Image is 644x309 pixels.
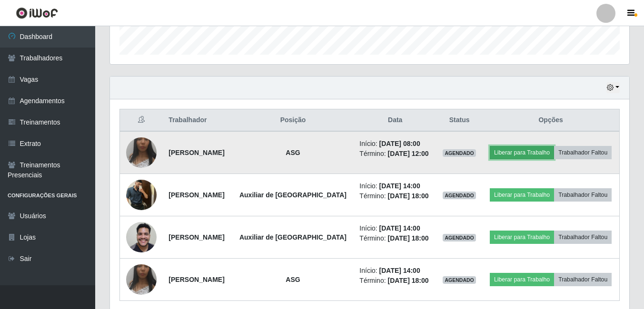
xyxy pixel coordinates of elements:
[387,150,428,157] time: [DATE] 12:00
[359,181,431,191] li: Início:
[443,276,476,284] span: AGENDADO
[168,149,224,156] strong: [PERSON_NAME]
[354,109,436,132] th: Data
[359,149,431,159] li: Término:
[126,217,157,257] img: 1750720776565.jpeg
[443,234,476,241] span: AGENDADO
[168,233,224,241] strong: [PERSON_NAME]
[443,149,476,157] span: AGENDADO
[286,276,300,283] strong: ASG
[554,146,612,159] button: Trabalhador Faltou
[379,267,420,274] time: [DATE] 14:00
[359,266,431,276] li: Início:
[490,188,554,202] button: Liberar para Trabalho
[16,7,58,19] img: CoreUI Logo
[379,140,420,147] time: [DATE] 08:00
[163,109,232,132] th: Trabalhador
[554,273,612,286] button: Trabalhador Faltou
[387,277,428,284] time: [DATE] 18:00
[359,191,431,201] li: Término:
[436,109,482,132] th: Status
[168,191,224,199] strong: [PERSON_NAME]
[379,224,420,232] time: [DATE] 14:00
[232,109,354,132] th: Posição
[490,273,554,286] button: Liberar para Trabalho
[490,231,554,244] button: Liberar para Trabalho
[387,234,428,242] time: [DATE] 18:00
[168,276,224,283] strong: [PERSON_NAME]
[482,109,619,132] th: Opções
[490,146,554,159] button: Liberar para Trabalho
[359,233,431,243] li: Término:
[554,231,612,244] button: Trabalhador Faltou
[387,192,428,200] time: [DATE] 18:00
[126,119,157,186] img: 1703145599560.jpeg
[126,174,157,215] img: 1745620439120.jpeg
[554,188,612,202] button: Trabalhador Faltou
[239,191,347,199] strong: Auxiliar de [GEOGRAPHIC_DATA]
[359,223,431,233] li: Início:
[239,233,347,241] strong: Auxiliar de [GEOGRAPHIC_DATA]
[359,139,431,149] li: Início:
[443,192,476,199] span: AGENDADO
[286,149,300,156] strong: ASG
[379,182,420,190] time: [DATE] 14:00
[359,276,431,286] li: Término:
